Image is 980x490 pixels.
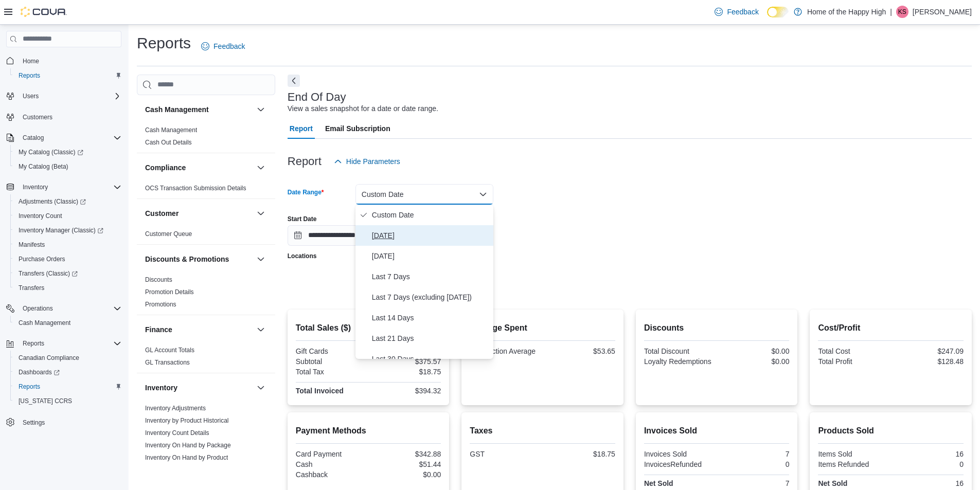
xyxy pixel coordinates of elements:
input: Press the down key to open a popover containing a calendar. [288,225,386,246]
a: Inventory Manager (Classic) [14,224,108,237]
button: Customer [255,207,267,220]
input: Dark Mode [767,7,789,17]
button: Finance [255,323,267,336]
button: Reports [10,68,126,83]
label: Locations [288,252,317,260]
span: Reports [14,380,121,393]
button: Settings [2,414,126,429]
h2: Products Sold [818,425,964,437]
button: Users [2,89,126,103]
div: 7 [719,479,789,487]
p: | [890,6,892,18]
button: [US_STATE] CCRS [10,394,126,408]
span: Last 21 Days [372,332,489,344]
span: Inventory [19,181,121,193]
h3: End Of Day [288,91,346,103]
button: Home [2,53,126,68]
button: Inventory [145,383,253,393]
button: Inventory [19,181,52,193]
span: OCS Transaction Submission Details [145,184,246,192]
a: Inventory Adjustments [145,405,206,412]
span: Users [23,92,39,100]
button: Reports [19,337,48,350]
span: Manifests [14,239,121,251]
div: Total Discount [644,347,715,355]
a: Canadian Compliance [14,352,83,364]
div: Select listbox [355,205,493,359]
div: InvoicesRefunded [644,460,715,468]
span: Canadian Compliance [19,354,79,362]
a: Settings [19,416,49,429]
a: Adjustments (Classic) [14,195,90,208]
h3: Discounts & Promotions [145,254,229,264]
a: Inventory Manager (Classic) [10,223,126,238]
h2: Cost/Profit [818,322,964,334]
button: Catalog [2,131,126,145]
span: Washington CCRS [14,395,121,407]
span: Transfers (Classic) [19,269,78,278]
span: Last 30 Days [372,353,489,365]
span: Home [19,55,121,67]
div: Loyalty Redemptions [644,357,715,366]
div: 16 [893,450,964,458]
button: Transfers [10,281,126,295]
span: Report [290,118,313,139]
a: Adjustments (Classic) [10,194,126,209]
span: Purchase Orders [19,255,65,263]
button: Compliance [255,161,267,174]
button: Manifests [10,238,126,252]
h3: Report [288,155,322,168]
a: Dashboards [14,366,64,378]
strong: Net Sold [818,479,847,487]
button: Inventory [255,382,267,394]
h3: Inventory [145,383,177,393]
div: $394.32 [370,387,441,395]
button: Purchase Orders [10,252,126,266]
span: Manifests [19,241,45,249]
a: Feedback [197,36,249,57]
button: Canadian Compliance [10,351,126,365]
span: Settings [23,419,45,427]
span: Cash Management [14,317,121,329]
span: Inventory Count [19,212,62,220]
div: Customer [137,228,275,244]
div: 7 [719,450,789,458]
button: Operations [2,301,126,316]
a: Reports [14,380,44,393]
h2: Average Spent [470,322,615,334]
a: Home [19,55,43,67]
span: Custom Date [372,209,489,221]
span: Transfers [19,284,44,292]
span: Last 14 Days [372,312,489,324]
span: GL Transactions [145,358,190,367]
div: 0 [893,460,964,468]
span: Promotion Details [145,288,194,296]
div: Discounts & Promotions [137,274,275,315]
a: Inventory On Hand by Product [145,454,228,461]
button: Compliance [145,162,253,173]
div: $128.48 [893,357,964,366]
a: Inventory Count Details [145,429,209,437]
div: $375.57 [370,357,441,366]
a: Promotions [145,301,176,308]
div: $53.65 [545,347,615,355]
button: Hide Parameters [330,151,404,172]
a: Customers [19,111,57,123]
label: Date Range [288,188,324,196]
p: [PERSON_NAME] [913,6,972,18]
div: 16 [893,479,964,487]
a: Cash Management [14,317,75,329]
h2: Discounts [644,322,790,334]
button: Discounts & Promotions [255,253,267,265]
div: View a sales snapshot for a date or date range. [288,103,438,114]
span: Reports [14,69,121,82]
span: Inventory Manager (Classic) [19,226,103,234]
div: Items Refunded [818,460,888,468]
span: Transfers [14,282,121,294]
strong: Total Invoiced [296,387,344,395]
div: $0.00 [370,470,441,479]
